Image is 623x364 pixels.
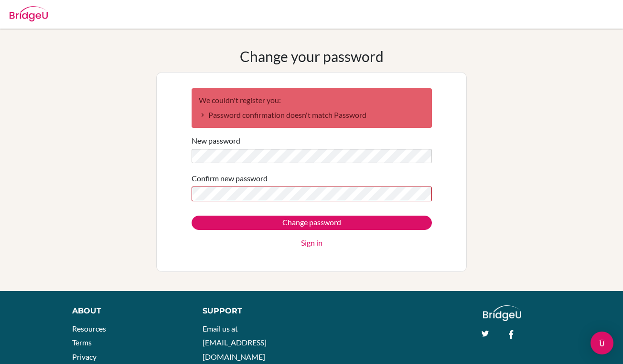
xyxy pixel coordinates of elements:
a: Terms [72,338,92,347]
h1: Change your password [240,48,384,65]
h2: We couldn't register you: [199,95,425,104]
label: New password [192,135,240,146]
div: About [72,305,181,317]
a: Email us at [EMAIL_ADDRESS][DOMAIN_NAME] [203,324,267,361]
img: Bridge-U [10,6,48,21]
div: Open Intercom Messenger [591,332,613,354]
div: Support [203,305,302,317]
a: Resources [72,324,106,333]
img: logo_white@2x-f4f0deed5e89b7ecb1c2cc34c3e3d731f90f0f143d5ea2071677605dd97b5244.png [483,305,522,321]
li: Password confirmation doesn't match Password [199,109,425,121]
a: Sign in [301,237,322,249]
label: Confirm new password [192,173,268,184]
a: Privacy [72,352,97,361]
input: Change password [192,216,432,230]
